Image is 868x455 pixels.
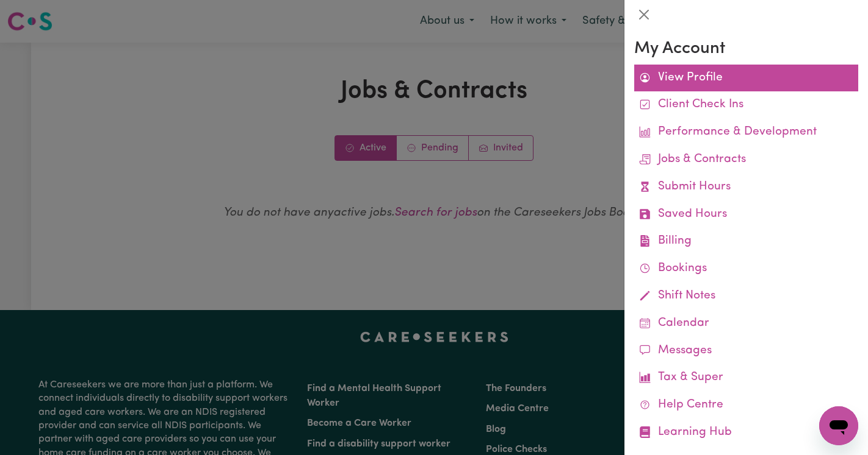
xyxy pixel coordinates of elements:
a: Shift Notes [634,283,858,310]
a: View Profile [634,65,858,92]
a: Client Check Ins [634,91,858,119]
a: Help Centre [634,392,858,419]
a: Calendar [634,310,858,337]
a: Submit Hours [634,174,858,201]
a: Billing [634,228,858,255]
a: Performance & Development [634,119,858,146]
a: Learning Hub [634,419,858,446]
a: Messages [634,337,858,365]
iframe: Button to launch messaging window [819,406,858,445]
a: Saved Hours [634,201,858,228]
a: Jobs & Contracts [634,146,858,174]
a: Bookings [634,255,858,283]
a: Tax & Super [634,364,858,392]
button: Close [634,5,654,24]
h3: My Account [634,39,858,60]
